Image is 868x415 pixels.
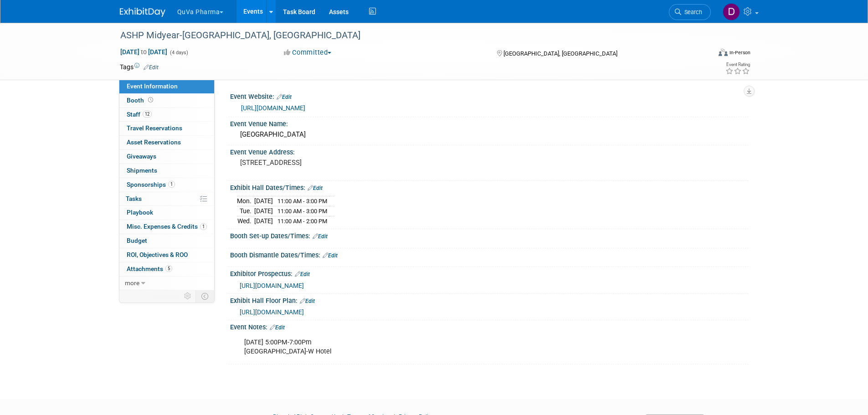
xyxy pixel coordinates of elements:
img: ExhibitDay [120,8,165,17]
a: [URL][DOMAIN_NAME] [240,282,304,289]
span: 12 [143,111,152,118]
a: Edit [313,233,328,240]
img: Format-Inperson.png [719,49,728,56]
span: Travel Reservations [127,124,182,132]
a: Event Information [119,80,214,93]
span: Staff [127,111,152,118]
div: Event Website: [230,90,749,102]
a: Attachments5 [119,262,214,276]
span: 1 [168,181,175,188]
div: Event Rating [725,62,750,67]
div: In-Person [729,49,750,56]
a: [URL][DOMAIN_NAME] [240,308,304,316]
span: 11:00 AM - 3:00 PM [277,208,327,215]
a: [URL][DOMAIN_NAME] [241,104,305,112]
span: Sponsorships [127,181,175,188]
span: to [139,48,148,56]
div: Event Notes: [230,320,749,332]
td: Tags [120,62,159,72]
span: 11:00 AM - 2:00 PM [277,218,327,225]
a: Edit [323,252,338,259]
a: Travel Reservations [119,122,214,135]
div: Event Format [657,47,751,61]
span: 11:00 AM - 3:00 PM [277,198,327,205]
span: more [125,279,139,287]
a: Booth [119,94,214,108]
div: Exhibitor Prospectus: [230,267,749,279]
span: ROI, Objectives & ROO [127,251,188,258]
span: [GEOGRAPHIC_DATA], [GEOGRAPHIC_DATA] [503,50,617,57]
a: Sponsorships1 [119,178,214,192]
a: Shipments [119,164,214,178]
span: Budget [127,237,147,244]
a: ROI, Objectives & ROO [119,248,214,262]
span: Playbook [127,209,153,216]
span: Giveaways [127,153,156,160]
div: Booth Dismantle Dates/Times: [230,248,749,260]
div: [GEOGRAPHIC_DATA] [237,128,742,142]
td: [DATE] [254,206,273,216]
a: Edit [300,298,315,304]
a: Misc. Expenses & Credits1 [119,220,214,234]
a: Edit [295,271,310,277]
a: Edit [144,64,159,71]
a: Budget [119,234,214,248]
a: Tasks [119,192,214,206]
span: Shipments [127,167,157,174]
a: Staff12 [119,108,214,122]
div: [DATE] 5:00PM-7:00Pm [GEOGRAPHIC_DATA]-W Hotel [238,333,648,361]
td: Tue. [237,206,254,216]
span: Search [681,9,702,15]
td: Mon. [237,196,254,206]
span: Attachments [127,265,172,272]
span: 5 [165,265,172,272]
td: [DATE] [254,216,273,225]
span: Event Information [127,82,178,90]
span: Booth [127,97,155,104]
span: Misc. Expenses & Credits [127,223,207,230]
span: 1 [200,223,207,230]
div: Exhibit Hall Floor Plan: [230,294,749,306]
pre: [STREET_ADDRESS] [240,159,436,167]
button: Committed [281,48,335,57]
a: Edit [308,185,323,191]
span: Booth not reserved yet [146,97,155,103]
span: (4 days) [169,50,188,56]
div: Event Venue Name: [230,117,749,128]
a: Edit [277,94,292,100]
a: Asset Reservations [119,136,214,149]
a: Search [669,4,711,20]
div: Booth Set-up Dates/Times: [230,229,749,241]
a: Playbook [119,206,214,220]
div: Exhibit Hall Dates/Times: [230,181,749,193]
a: Giveaways [119,150,214,164]
td: Wed. [237,216,254,225]
span: [DATE] [DATE] [120,48,168,56]
span: Asset Reservations [127,138,181,146]
a: Edit [270,324,285,331]
td: Personalize Event Tab Strip [180,290,196,302]
td: Toggle Event Tabs [195,290,214,302]
div: ASHP Midyear-[GEOGRAPHIC_DATA], [GEOGRAPHIC_DATA] [117,27,697,44]
span: Tasks [126,195,142,202]
img: Danielle Mitchell [723,3,740,20]
a: more [119,277,214,290]
div: Event Venue Address: [230,145,749,157]
td: [DATE] [254,196,273,206]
